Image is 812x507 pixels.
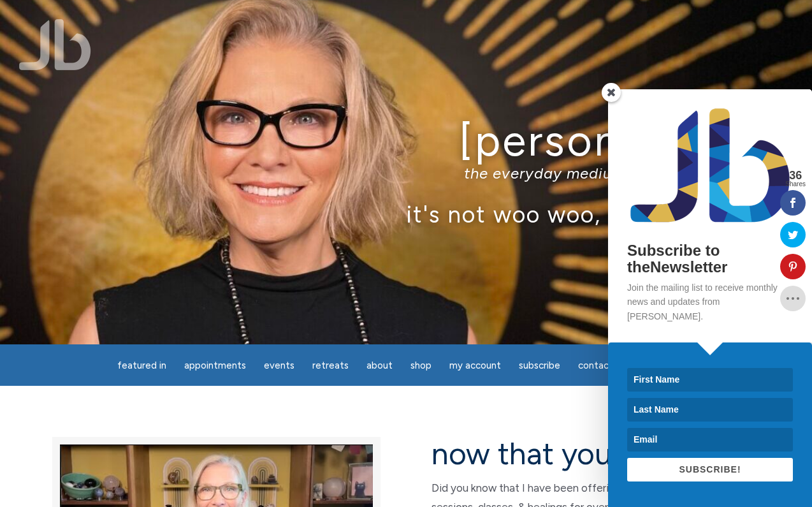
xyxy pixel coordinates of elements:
[627,242,793,276] h2: Subscribe to theNewsletter
[403,353,439,378] a: Shop
[410,360,431,371] span: Shop
[679,464,741,474] span: SUBSCRIBE!
[312,360,349,371] span: Retreats
[627,281,793,323] p: Join the mailing list to receive monthly news and updates from [PERSON_NAME].
[442,353,509,378] a: My Account
[431,437,760,471] h2: now that you are here…
[184,360,246,371] span: Appointments
[511,353,568,378] a: Subscribe
[785,181,806,187] span: Shares
[627,428,793,452] input: Email
[785,170,806,181] span: 36
[177,353,254,378] a: Appointments
[19,19,91,70] img: Jamie Butler. The Everyday Medium
[519,360,560,371] span: Subscribe
[41,200,772,228] p: it's not woo woo, it's true true™
[627,368,793,392] input: First Name
[627,458,793,481] button: SUBSCRIBE!
[41,117,772,165] h1: [PERSON_NAME]
[359,353,400,378] a: About
[110,353,174,378] a: featured in
[41,164,772,182] p: the everyday medium™, intuitive teacher
[449,360,501,371] span: My Account
[366,360,393,371] span: About
[305,353,356,378] a: Retreats
[256,353,302,378] a: Events
[627,398,793,422] input: Last Name
[117,360,166,371] span: featured in
[264,360,294,371] span: Events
